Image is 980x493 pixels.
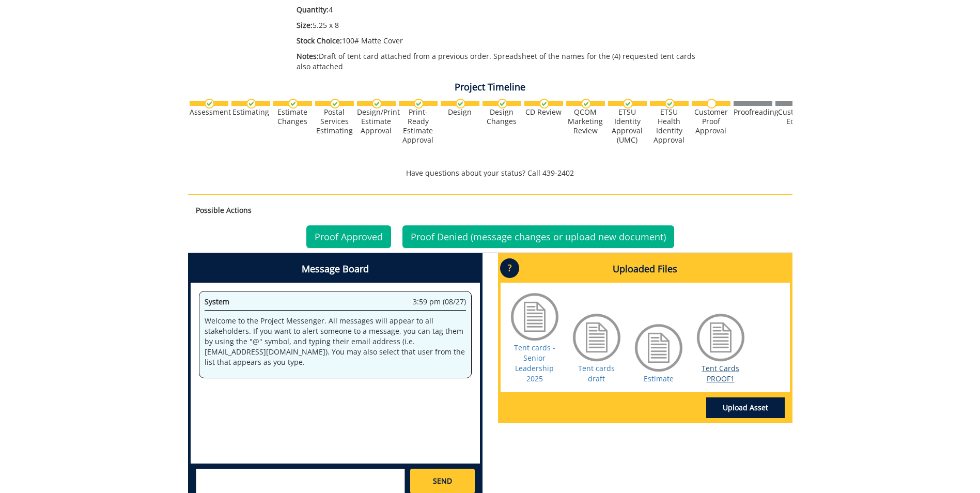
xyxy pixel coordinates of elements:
img: checkmark [539,99,549,109]
span: 3:59 pm (08/27) [413,297,466,307]
strong: Possible Actions [196,205,252,215]
img: checkmark [330,99,340,109]
a: Estimate [644,374,674,383]
a: Tent Cards PROOF1 [702,363,739,383]
div: CD Review [524,107,563,117]
p: Welcome to the Project Messenger. All messages will appear to all stakeholders. If you want to al... [205,316,466,367]
p: 5.25 x 8 [297,20,701,30]
a: Tent cards - Senior Leadership 2025 [514,343,555,383]
div: Customer Edits [775,107,814,126]
img: checkmark [456,99,465,109]
p: 4 [297,5,701,15]
span: Quantity: [297,5,329,14]
span: SEND [433,476,452,486]
p: ? [500,258,519,278]
span: System [205,297,229,306]
img: checkmark [497,99,507,109]
img: checkmark [205,99,214,109]
div: Design [441,107,479,117]
a: Tent cards draft [578,363,615,383]
div: Proofreading [734,107,772,117]
a: Proof Denied (message changes or upload new document) [402,225,674,248]
h4: Project Timeline [188,82,792,93]
span: Stock Choice: [297,36,342,45]
img: checkmark [665,99,675,109]
img: checkmark [246,99,256,109]
span: Size: [297,20,313,30]
div: Estimate Changes [273,107,312,126]
div: Assessment [190,107,228,117]
img: checkmark [372,99,382,109]
img: checkmark [288,99,298,109]
div: QCOM Marketing Review [566,107,605,135]
h4: Message Board [191,256,480,283]
img: checkmark [414,99,424,109]
div: Design/Print Estimate Approval [357,107,396,135]
p: 100# Matte Cover [297,36,701,46]
a: Upload Asset [706,397,785,418]
p: Draft of tent card attached from a previous order. Spreadsheet of the names for the (4) requested... [297,51,701,72]
div: Estimating [231,107,270,117]
img: no [707,99,717,109]
a: Proof Approved [306,225,391,248]
div: Postal Services Estimating [315,107,354,135]
div: Print-Ready Estimate Approval [399,107,438,145]
img: checkmark [623,99,633,109]
div: Customer Proof Approval [692,107,730,135]
span: Notes: [297,51,319,61]
div: Design Changes [483,107,521,126]
p: Have questions about your status? Call 439-2402 [188,168,792,178]
div: ETSU Health Identity Approval [650,107,689,145]
div: ETSU Identity Approval (UMC) [608,107,647,145]
h4: Uploaded Files [501,256,790,283]
img: checkmark [581,99,591,109]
